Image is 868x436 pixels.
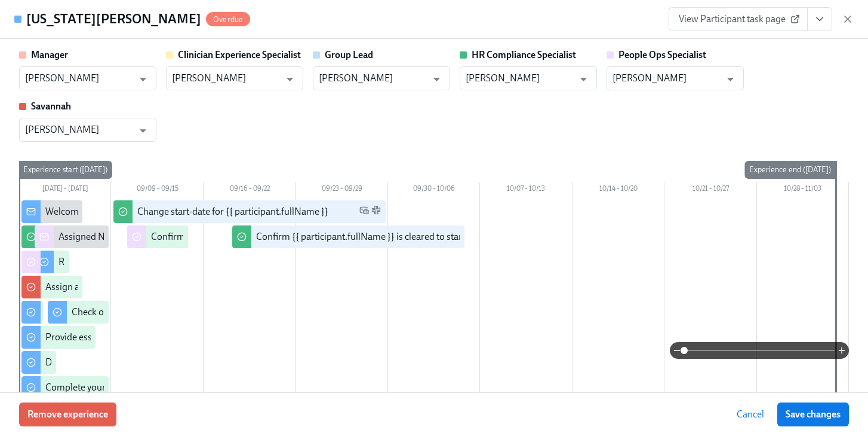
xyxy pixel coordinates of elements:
strong: HR Compliance Specialist [472,49,576,60]
div: Confirm {{ participant.fullName }} is cleared to start [256,230,465,243]
button: Open [134,121,152,140]
strong: Savannah [31,100,71,112]
div: 10/28 – 11/03 [757,182,849,198]
button: Cancel [728,403,772,426]
div: Experience start ([DATE]) [19,161,112,179]
span: View Participant task page [679,13,798,25]
span: Cancel [737,408,764,420]
span: Remove experience [27,408,108,420]
div: Register on the [US_STATE] [MEDICAL_DATA] website [59,255,279,269]
div: Assign a Clinician Experience Specialist for {{ participant.fullName }} (start-date {{ participan... [45,280,518,294]
button: Open [281,70,299,89]
strong: Clinician Experience Specialist [178,49,301,60]
button: Open [721,70,740,89]
span: Work Email [359,205,369,219]
div: [DATE] – [DATE] [19,182,111,198]
div: Complete your drug screening [45,381,169,394]
div: Welcome from the Charlie Health Compliance Team 👋 [45,205,270,218]
div: 09/23 – 09/29 [296,182,387,198]
button: Remove experience [19,403,116,426]
button: Open [134,70,152,89]
strong: Group Lead [325,49,373,60]
div: 10/14 – 10/20 [572,182,664,198]
div: Provide essential professional documentation [45,331,232,344]
button: View task page [807,7,832,31]
div: Do your background check in Checkr [45,356,194,369]
div: 09/30 – 10/06 [388,182,480,198]
h4: [US_STATE][PERSON_NAME] [26,10,201,28]
button: Save changes [777,403,849,426]
strong: Manager [31,49,68,60]
div: 09/16 – 09/22 [204,182,296,198]
div: Assigned New Hire [59,230,137,243]
span: Overdue [206,15,250,24]
div: 10/07 – 10/13 [480,182,572,198]
div: Check out our recommended laptop specs [72,306,243,319]
button: Open [427,70,446,89]
div: Confirm cleared by People Ops [151,230,277,243]
div: Change start-date for {{ participant.fullName }} [137,205,328,218]
div: Experience end ([DATE]) [744,161,836,179]
button: Open [574,70,593,89]
div: 10/21 – 10/27 [664,182,756,198]
div: 09/09 – 09/15 [111,182,203,198]
a: View Participant task page [669,7,808,31]
span: Slack [371,205,381,219]
span: Save changes [786,408,841,420]
strong: People Ops Specialist [618,49,706,60]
